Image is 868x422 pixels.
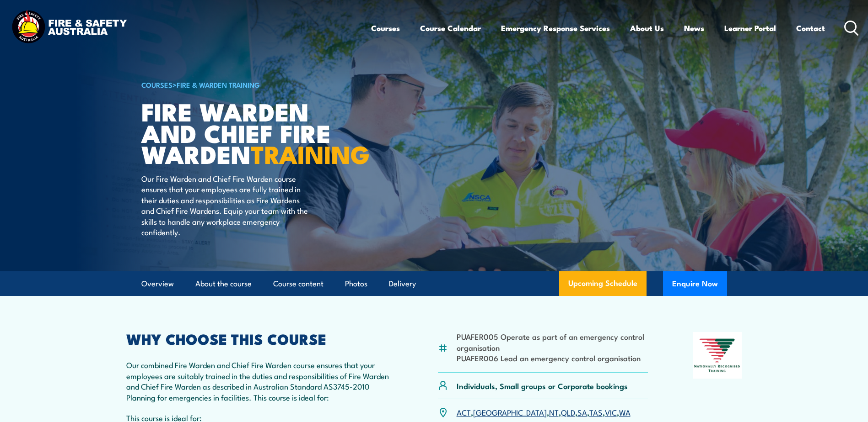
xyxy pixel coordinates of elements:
a: Overview [141,272,174,296]
a: QLD [561,406,575,417]
a: [GEOGRAPHIC_DATA] [473,406,547,417]
p: Our Fire Warden and Chief Fire Warden course ensures that your employees are fully trained in the... [141,173,308,237]
strong: TRAINING [251,134,370,172]
a: NT [549,406,559,417]
a: Emergency Response Services [501,16,610,40]
a: ACT [457,406,471,417]
p: Individuals, Small groups or Corporate bookings [457,380,628,391]
a: COURSES [141,79,173,90]
img: Nationally Recognised Training logo. [693,332,742,379]
li: PUAFER006 Lead an emergency control organisation [457,353,648,363]
a: Delivery [389,272,416,296]
a: About the course [195,272,252,296]
a: WA [619,406,631,417]
h1: Fire Warden and Chief Fire Warden [141,100,367,164]
a: Contact [796,16,825,40]
li: PUAFER005 Operate as part of an emergency control organisation [457,331,648,353]
a: SA [577,406,587,417]
h2: WHY CHOOSE THIS COURSE [126,332,394,345]
a: Learner Portal [724,16,776,40]
a: Photos [345,272,367,296]
p: , , , , , , , [457,407,631,417]
p: Our combined Fire Warden and Chief Fire Warden course ensures that your employees are suitably tr... [126,359,394,402]
a: About Us [630,16,664,40]
a: Course content [273,272,323,296]
a: VIC [605,406,617,417]
a: Course Calendar [420,16,481,40]
a: Upcoming Schedule [559,271,647,296]
a: Fire & Warden Training [177,79,260,90]
a: TAS [589,406,603,417]
a: Courses [371,16,400,40]
a: News [684,16,704,40]
button: Enquire Now [663,271,727,296]
h6: > [141,79,367,90]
